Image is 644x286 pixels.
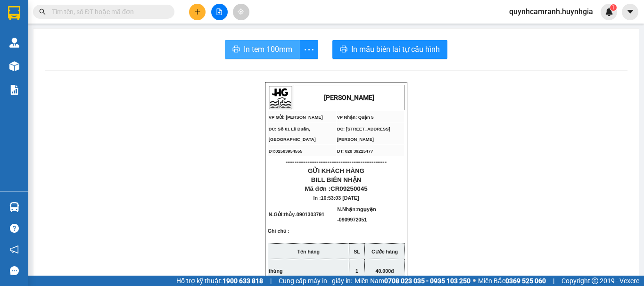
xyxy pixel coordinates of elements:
button: aim [233,4,249,20]
span: more [300,44,318,56]
span: In : [314,195,359,201]
span: notification [10,245,19,254]
span: printer [340,45,347,54]
span: VP Gửi: [PERSON_NAME] [4,31,58,35]
span: caret-down [626,8,635,16]
img: logo [4,4,27,27]
span: Mã đơn : [305,185,367,192]
strong: 0369 525 060 [505,277,546,285]
span: ---------------------------------------------- [286,158,387,165]
span: - [295,212,324,217]
span: VP Gửi: [PERSON_NAME] [269,115,323,120]
span: aim [238,8,244,15]
span: 1 [355,268,358,274]
img: solution-icon [9,85,19,95]
span: CR09250045 [330,185,368,192]
span: ---------------------------------------------- [20,57,121,65]
img: logo-vxr [8,6,20,20]
button: printerIn mẫu biên lai tự cấu hình [332,40,447,59]
span: quynhcamranh.huynhgia [502,6,601,17]
span: VP Nhận: Quận 5 [337,115,374,120]
button: plus [189,4,206,20]
span: ngụyện - [337,206,376,222]
span: BILL BIÊN NHẬN [311,176,362,183]
span: plus [194,8,201,15]
input: Tìm tên, số ĐT hoặc mã đơn [52,7,163,17]
button: printerIn tem 100mm [225,40,300,59]
span: 0901303791 [297,212,324,217]
span: copyright [592,278,598,284]
span: | [553,276,554,286]
span: ĐT:02583954555 [269,149,303,154]
strong: Cước hàng [372,249,398,254]
span: ĐC: Số 01 Lê Duẩn, [GEOGRAPHIC_DATA] [4,38,51,47]
strong: Tên hàng [297,249,320,254]
span: ĐC: [STREET_ADDRESS][PERSON_NAME] [72,38,125,47]
span: Miền Nam [355,276,471,286]
span: search [39,8,46,15]
button: caret-down [622,4,638,20]
span: file-add [216,8,223,15]
span: thùng [269,268,283,274]
strong: SL [354,249,360,254]
span: 10:53:03 [DATE] [321,195,359,201]
img: warehouse-icon [9,202,19,212]
span: message [10,266,19,275]
span: N.Gửi: [269,212,324,217]
img: warehouse-icon [9,38,19,48]
span: ĐT:02583954555 [4,49,38,54]
span: printer [232,45,240,54]
span: ĐT: 028 39225477 [337,149,373,154]
strong: 0708 023 035 - 0935 103 250 [384,277,471,285]
span: thủy [284,212,295,217]
sup: 1 [610,4,617,11]
span: question-circle [10,224,19,233]
span: ĐC: [STREET_ADDRESS][PERSON_NAME] [337,127,390,142]
span: VP Nhận: Quận 5 [72,31,108,35]
span: 40.000đ [375,268,394,274]
span: Miền Bắc [478,276,546,286]
button: file-add [211,4,228,20]
span: | [270,276,272,286]
span: 1 [611,4,615,11]
img: warehouse-icon [9,61,19,71]
span: GỬI KHÁCH HÀNG [42,66,99,74]
span: Ghi chú : [268,228,289,241]
span: In mẫu biên lai tự cấu hình [351,43,440,55]
span: In tem 100mm [244,43,292,55]
strong: 1900 633 818 [223,277,263,285]
strong: [PERSON_NAME] [55,11,112,20]
span: 0909972051 [339,217,367,222]
span: N.Nhận: [337,206,376,222]
span: ĐT: 028 39225477 [72,49,108,54]
span: ĐC: Số 01 Lê Duẩn, [GEOGRAPHIC_DATA] [269,127,316,142]
button: more [299,40,318,59]
strong: [PERSON_NAME] [324,94,374,101]
span: Cung cấp máy in - giấy in: [279,276,352,286]
img: logo [269,86,292,109]
span: GỬI KHÁCH HÀNG [308,167,364,174]
img: icon-new-feature [605,8,613,16]
span: ⚪️ [473,279,476,283]
span: Hỗ trợ kỹ thuật: [176,276,263,286]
